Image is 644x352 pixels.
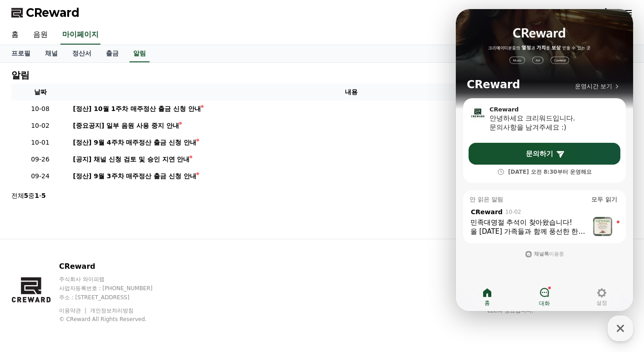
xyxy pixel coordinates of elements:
p: © CReward All Rights Reserved. [59,316,170,323]
th: 날짜 [11,84,70,101]
h4: 알림 [11,70,30,80]
a: 알림 [130,45,150,62]
p: 주식회사 와이피랩 [59,276,170,283]
p: 09-24 [15,171,66,181]
p: 사업자등록번호 : [PHONE_NUMBER] [59,285,170,292]
strong: 1 [35,192,39,199]
a: 채널 [38,45,65,62]
a: 홈 [4,25,26,45]
a: CReward [11,5,80,20]
a: 출금 [99,45,126,62]
a: [정산] 9월 3주차 매주정산 출금 신청 안내 [73,171,629,181]
div: [정산] 9월 4주차 매주정산 출금 신청 안내 [73,138,197,147]
a: [정산] 9월 4주차 매주정산 출금 신청 안내 [73,138,629,147]
p: 10-08 [15,104,66,114]
a: 음원 [26,25,55,45]
p: 09-26 [15,155,66,164]
p: 주소 : [STREET_ADDRESS] [59,294,170,301]
a: [정산] 10월 1주차 매주정산 출금 신청 안내 [73,104,629,114]
a: 마이페이지 [60,25,100,45]
p: 10-01 [15,138,66,147]
p: 전체 중 - [11,191,46,200]
div: [정산] 10월 1주차 매주정산 출금 신청 안내 [73,104,201,114]
div: [정산] 9월 3주차 매주정산 출금 신청 안내 [73,171,197,181]
div: [공지] 채널 신청 검토 및 승인 지연 안내 [73,155,190,164]
a: 개인정보처리방침 [90,307,134,314]
a: 이용약관 [59,307,88,314]
span: CReward [26,5,80,20]
strong: 5 [41,192,46,199]
a: [중요공지] 일부 음원 사용 중지 안내 [73,121,629,131]
th: 내용 [70,84,633,101]
div: [중요공지] 일부 음원 사용 중지 안내 [73,121,179,131]
a: [공지] 채널 신청 검토 및 승인 지연 안내 [73,155,629,164]
iframe: Channel chat [456,9,633,311]
a: 프로필 [4,45,38,62]
a: 정산서 [65,45,99,62]
p: CReward [59,261,170,272]
strong: 5 [24,192,29,199]
p: 10-02 [15,121,66,131]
